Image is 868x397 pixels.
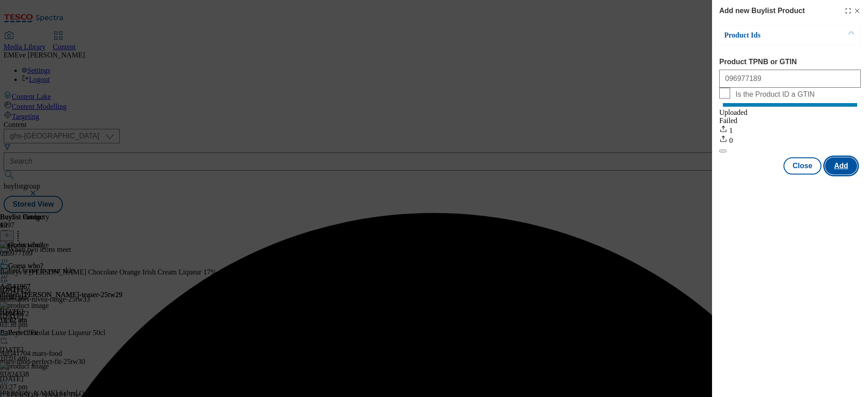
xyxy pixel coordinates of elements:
p: Product Ids [724,31,819,40]
h4: Add new Buylist Product [719,5,805,16]
div: Uploaded [719,109,861,117]
span: Is the Product ID a GTIN [736,90,815,99]
div: 0 [719,135,861,145]
div: 1 [719,125,861,135]
input: Enter 1 or 20 space separated Product TPNB or GTIN [719,70,861,88]
div: Failed [719,117,861,125]
button: Close [783,157,821,175]
button: Add [825,157,857,175]
label: Product TPNB or GTIN [719,58,861,66]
